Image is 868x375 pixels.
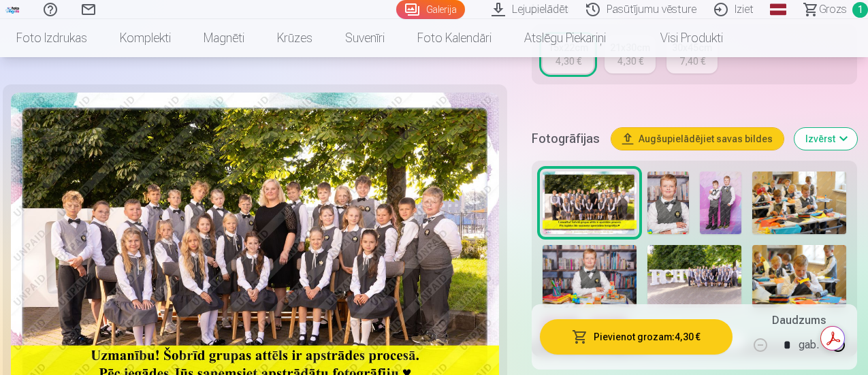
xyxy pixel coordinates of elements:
button: Pievienot grozam:4,30 € [540,319,733,355]
img: /fa1 [5,5,20,14]
span: 1 [852,2,868,18]
a: Magnēti [187,19,261,57]
h5: Fotogrāfijas [532,129,600,148]
a: Foto kalendāri [401,19,508,57]
a: Krūzes [261,19,329,57]
h5: Daudzums [772,312,826,329]
div: 4,30 € [556,54,581,68]
div: gab. [799,329,819,361]
a: Suvenīri [329,19,401,57]
div: 4,30 € [617,54,643,68]
a: Komplekti [103,19,187,57]
div: 7,40 € [679,54,705,68]
button: Augšupielādējiet savas bildes [611,128,784,150]
a: Visi produkti [622,19,739,57]
a: Atslēgu piekariņi [508,19,622,57]
span: Grozs [819,1,847,18]
button: Izvērst [794,128,857,150]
